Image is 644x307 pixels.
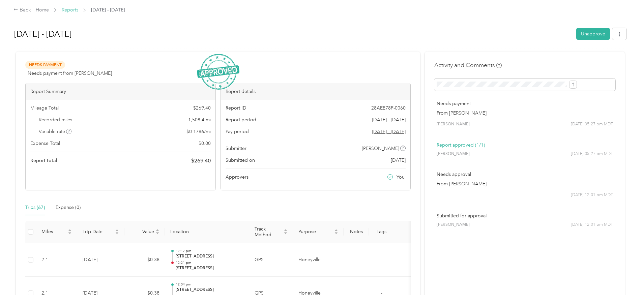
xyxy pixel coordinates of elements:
span: 28AEE78F-0060 [371,104,406,112]
span: [PERSON_NAME] [437,121,470,127]
span: [PERSON_NAME] [437,151,470,157]
div: Trips (67) [25,204,45,211]
p: [STREET_ADDRESS] [176,265,244,271]
span: Submitter [226,145,246,152]
span: Expense Total [30,140,60,147]
div: Report details [221,83,411,100]
p: From [PERSON_NAME] [437,180,613,187]
span: [PERSON_NAME] [362,145,399,152]
span: [DATE] - [DATE] [91,6,125,13]
span: [PERSON_NAME] [437,222,470,228]
th: Purpose [293,221,344,243]
span: You [397,174,405,181]
p: 12:04 pm [176,282,244,287]
a: Reports [62,7,78,13]
div: Expense (0) [56,204,81,211]
p: From [PERSON_NAME] [437,110,613,117]
span: [DATE] - [DATE] [372,116,406,123]
span: [DATE] [391,157,406,164]
p: Needs approval [437,171,613,178]
td: GPS [249,243,293,277]
div: Back [13,6,31,14]
span: [DATE] 12:01 pm MDT [571,222,613,228]
span: Variable rate [39,128,72,135]
td: $0.38 [124,243,165,277]
span: $ 0.00 [199,140,211,147]
span: caret-up [334,228,338,232]
span: Report ID [226,104,246,112]
span: 1,508.4 mi [188,116,211,123]
a: Home [36,7,49,13]
span: [DATE] 12:01 pm MDT [571,192,613,198]
p: 12:07 pm [176,294,244,299]
span: caret-up [284,228,288,232]
span: - [381,290,382,296]
span: caret-down [284,231,288,235]
p: Report approved (1/1) [437,142,613,149]
h1: Aug 1 - 31, 2025 [14,26,572,42]
span: caret-up [115,228,119,232]
span: [DATE] 05:27 pm MDT [571,151,613,157]
span: Report period [226,116,256,123]
p: Needs payment [437,100,613,107]
span: Go to pay period [372,128,406,135]
span: $ 269.40 [193,104,211,112]
th: Location [165,221,249,243]
p: Submitted for approval [437,212,613,219]
th: Trip Date [77,221,124,243]
td: [DATE] [77,243,124,277]
span: caret-down [68,231,72,235]
span: Trip Date [83,229,114,235]
span: Mileage Total [30,104,59,112]
span: Approvers [226,174,248,181]
span: caret-down [155,231,159,235]
iframe: Everlance-gr Chat Button Frame [606,269,644,307]
span: caret-up [68,228,72,232]
p: [STREET_ADDRESS] [176,253,244,259]
th: Notes [344,221,369,243]
td: Honeyville [293,243,344,277]
p: 12:17 pm [176,249,244,253]
th: Track Method [249,221,293,243]
th: Tags [369,221,394,243]
span: caret-up [155,228,159,232]
button: Unapprove [576,28,610,40]
span: caret-down [334,231,338,235]
span: [DATE] 05:27 pm MDT [571,121,613,127]
span: Value [130,229,154,235]
span: Needs payment from [PERSON_NAME] [28,70,112,77]
span: $ 269.40 [191,157,211,165]
span: Purpose [298,229,333,235]
p: [STREET_ADDRESS] [176,287,244,293]
span: Track Method [255,226,282,238]
div: Report Summary [26,83,215,100]
span: caret-down [115,231,119,235]
th: Miles [36,221,77,243]
span: - [381,257,382,263]
span: Report total [30,157,57,164]
img: ApprovedStamp [197,54,239,90]
p: 12:21 pm [176,260,244,265]
span: Pay period [226,128,249,135]
span: Submitted on [226,157,255,164]
span: Recorded miles [39,116,72,123]
h4: Activity and Comments [434,61,502,69]
th: Value [124,221,165,243]
span: Miles [41,229,66,235]
span: Needs Payment [25,61,65,69]
td: 2.1 [36,243,77,277]
span: $ 0.1786 / mi [186,128,211,135]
